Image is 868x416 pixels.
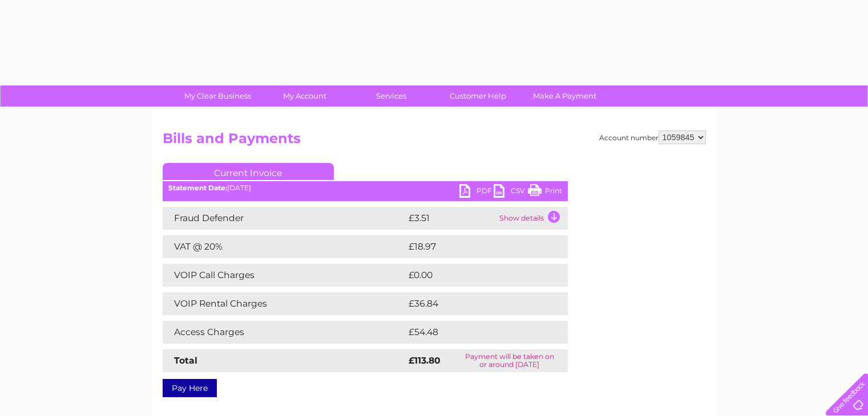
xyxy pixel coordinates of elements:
b: Statement Date: [168,183,227,192]
strong: £113.80 [409,355,441,366]
td: £3.51 [406,207,496,230]
td: VAT @ 20% [163,235,406,258]
h2: Bills and Payments [163,130,706,152]
td: VOIP Rental Charges [163,292,406,315]
td: £18.97 [406,235,544,258]
div: Account number [599,130,706,144]
a: Services [344,85,438,107]
div: [DATE] [163,184,568,192]
td: £0.00 [406,264,542,287]
a: My Clear Business [171,85,265,107]
td: Access Charges [163,321,406,344]
a: My Account [257,85,352,107]
strong: Total [174,355,197,366]
a: PDF [459,184,494,201]
td: £54.48 [406,321,546,344]
a: CSV [494,184,528,201]
a: Customer Help [431,85,525,107]
a: Pay Here [163,379,217,397]
td: Fraud Defender [163,207,406,230]
a: Print [528,184,562,201]
td: VOIP Call Charges [163,264,406,287]
a: Make A Payment [518,85,612,107]
td: Show details [496,207,568,230]
a: Current Invoice [163,163,334,180]
td: £36.84 [406,292,546,315]
td: Payment will be taken on or around [DATE] [451,349,567,372]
